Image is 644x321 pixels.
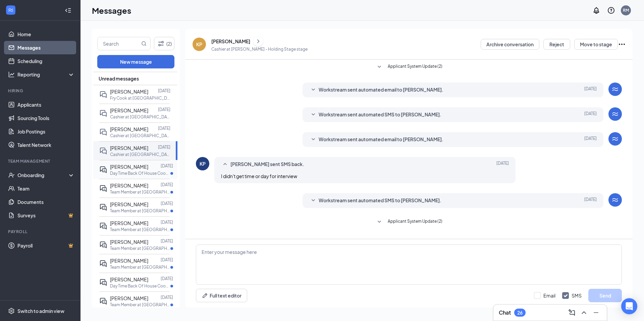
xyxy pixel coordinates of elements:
button: ComposeMessage [567,307,577,318]
svg: Pen [202,292,208,299]
span: [PERSON_NAME] [110,107,148,113]
p: Team Member at [GEOGRAPHIC_DATA] [110,264,170,270]
svg: ChevronUp [580,309,588,317]
svg: WorkstreamLogo [7,7,14,13]
p: Cashier at [GEOGRAPHIC_DATA] [110,133,170,139]
span: [PERSON_NAME] [110,164,148,170]
svg: ComposeMessage [568,309,576,317]
svg: DoubleChat [99,91,107,99]
span: [PERSON_NAME] [110,145,148,151]
svg: QuestionInfo [607,6,615,14]
button: ChevronUp [579,307,589,318]
span: Workstream sent automated SMS to [PERSON_NAME]. [319,197,441,205]
svg: ActiveDoubleChat [99,184,107,193]
p: [DATE] [158,107,170,112]
svg: ActiveDoubleChat [99,260,107,268]
div: Open Intercom Messenger [621,298,637,314]
p: Team Member at [GEOGRAPHIC_DATA] [110,302,170,308]
button: Send [588,289,622,302]
svg: DoubleChat [99,109,107,117]
button: ChevronRight [253,36,263,46]
span: [PERSON_NAME] [110,220,148,226]
p: [DATE] [161,201,173,206]
span: [DATE] [584,136,597,144]
svg: SmallChevronDown [309,136,317,144]
span: [PERSON_NAME] [110,239,148,245]
p: [DATE] [161,238,173,244]
svg: DoubleChat [99,128,107,136]
button: Filter (2) [154,37,174,50]
svg: Minimize [592,309,600,317]
a: Sourcing Tools [17,111,75,125]
svg: WorkstreamLogo [611,196,619,204]
svg: SmallChevronDown [309,111,317,119]
div: [PERSON_NAME] [211,38,250,45]
h1: Messages [92,5,131,16]
p: [DATE] [161,295,173,300]
svg: SmallChevronUp [221,160,229,168]
span: [PERSON_NAME] sent SMS back. [230,160,304,168]
p: Team Member at [GEOGRAPHIC_DATA] [110,189,170,195]
span: Workstream sent automated email to [PERSON_NAME]. [319,136,443,144]
span: [PERSON_NAME] [110,258,148,264]
button: SmallChevronDownApplicant System Update (2) [375,218,442,226]
svg: WorkstreamLogo [611,135,619,143]
a: SurveysCrown [17,209,75,222]
div: Team Management [8,158,73,164]
div: Payroll [8,229,73,234]
svg: Settings [8,308,15,314]
h3: Chat [499,309,511,316]
span: Workstream sent automated email to [PERSON_NAME]. [319,86,443,94]
span: I didn't get time or day for interview [221,173,297,179]
span: [PERSON_NAME] [110,295,148,301]
p: [DATE] [158,88,170,94]
svg: WorkstreamLogo [611,85,619,93]
span: [PERSON_NAME] [110,276,148,282]
button: SmallChevronDownApplicant System Update (2) [375,63,442,71]
svg: ActiveDoubleChat [99,278,107,286]
button: Minimize [591,307,601,318]
div: Switch to admin view [17,308,64,314]
p: Cashier at [GEOGRAPHIC_DATA] [110,114,170,120]
button: New message [97,55,174,68]
a: Messages [17,41,75,54]
button: Reject [543,39,570,50]
a: Talent Network [17,138,75,152]
svg: SmallChevronDown [375,63,383,71]
p: Cashier at [GEOGRAPHIC_DATA] [110,152,170,157]
span: Unread messages [99,75,139,82]
svg: ActiveDoubleChat [99,297,107,305]
svg: DoubleChat [99,147,107,155]
svg: WorkstreamLogo [611,110,619,118]
span: [DATE] [584,111,597,119]
svg: ActiveDoubleChat [99,241,107,249]
svg: Ellipses [618,40,626,48]
a: Applicants [17,98,75,111]
p: [DATE] [161,219,173,225]
p: [DATE] [161,276,173,281]
span: Applicant System Update (2) [388,218,442,226]
svg: ActiveDoubleChat [99,166,107,174]
span: [PERSON_NAME] [110,126,148,132]
span: [PERSON_NAME] [110,201,148,207]
svg: SmallChevronDown [309,197,317,205]
button: Move to stage [574,39,618,50]
p: Day Time Back Of House Cook at [GEOGRAPHIC_DATA] [110,283,170,289]
div: Reporting [17,71,75,78]
p: [DATE] [161,257,173,263]
button: Full text editorPen [196,289,247,302]
p: Day Time Back Of House Cook at [GEOGRAPHIC_DATA] [110,170,170,176]
svg: MagnifyingGlass [141,41,147,46]
svg: Collapse [65,7,71,14]
svg: SmallChevronDown [375,218,383,226]
p: Fry Cook at [GEOGRAPHIC_DATA] [110,95,170,101]
p: Team Member at [GEOGRAPHIC_DATA] [110,227,170,232]
svg: ActiveDoubleChat [99,222,107,230]
input: Search [98,37,140,50]
div: RM [623,7,629,13]
a: PayrollCrown [17,239,75,252]
span: Applicant System Update (2) [388,63,442,71]
span: [DATE] [496,160,509,168]
svg: UserCheck [8,172,15,178]
svg: Filter [157,40,165,48]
